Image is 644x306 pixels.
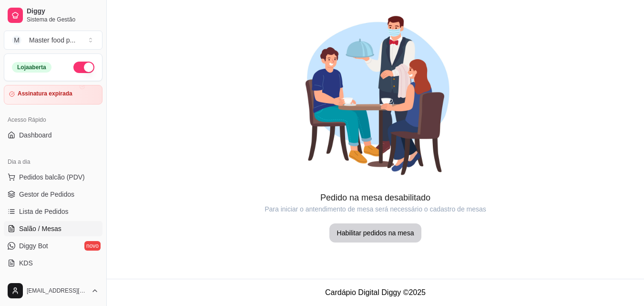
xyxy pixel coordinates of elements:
div: Dia a dia [4,154,102,169]
a: Assinatura expirada [4,85,102,105]
article: Pedido na mesa desabilitado [107,191,644,204]
a: Dashboard [4,127,102,143]
a: Lista de Pedidos [4,204,102,219]
article: Para iniciar o antendimento de mesa será necessário o cadastro de mesas [107,204,644,214]
button: Select a team [4,31,102,50]
div: Master food p ... [29,35,75,45]
span: M [12,35,21,45]
button: Habilitar pedidos na mesa [329,223,422,243]
span: [EMAIL_ADDRESS][DOMAIN_NAME] [27,287,87,295]
a: KDS [4,255,102,271]
article: Assinatura expirada [18,90,72,97]
span: Diggy Bot [19,241,48,251]
span: Diggy [27,7,99,16]
span: Gestor de Pedidos [19,190,74,199]
span: Dashboard [19,130,52,140]
button: Pedidos balcão (PDV) [4,169,102,185]
a: Salão / Mesas [4,221,102,236]
footer: Cardápio Digital Diggy © 2025 [107,279,644,306]
button: Alterar Status [73,62,94,73]
a: DiggySistema de Gestão [4,4,102,27]
span: KDS [19,258,33,268]
div: Loja aberta [12,62,51,73]
span: Salão / Mesas [19,224,61,233]
a: Gestor de Pedidos [4,187,102,202]
button: [EMAIL_ADDRESS][DOMAIN_NAME] [4,279,102,302]
span: Lista de Pedidos [19,207,69,216]
div: Acesso Rápido [4,112,102,127]
span: Sistema de Gestão [27,16,99,23]
a: Diggy Botnovo [4,238,102,253]
span: Pedidos balcão (PDV) [19,172,85,182]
